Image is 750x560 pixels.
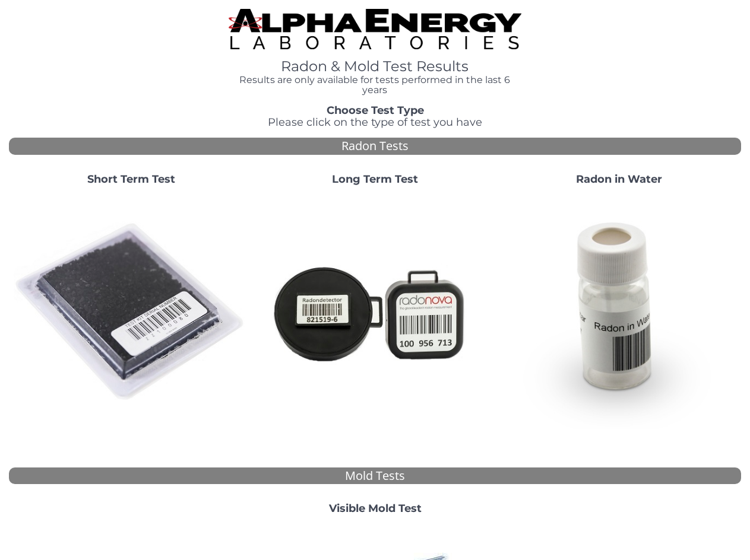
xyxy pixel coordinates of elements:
strong: Visible Mold Test [329,502,422,515]
img: Radtrak2vsRadtrak3.jpg [258,195,492,429]
strong: Long Term Test [332,173,418,186]
div: Mold Tests [9,467,741,485]
img: RadoninWater.jpg [502,195,736,429]
img: TightCrop.jpg [229,9,521,49]
strong: Short Term Test [87,173,175,186]
h1: Radon & Mold Test Results [229,59,521,74]
strong: Radon in Water [576,173,662,186]
strong: Choose Test Type [327,104,424,117]
h4: Results are only available for tests performed in the last 6 years [229,75,521,96]
span: Please click on the type of test you have [268,116,482,129]
div: Radon Tests [9,138,741,155]
img: ShortTerm.jpg [14,195,248,429]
